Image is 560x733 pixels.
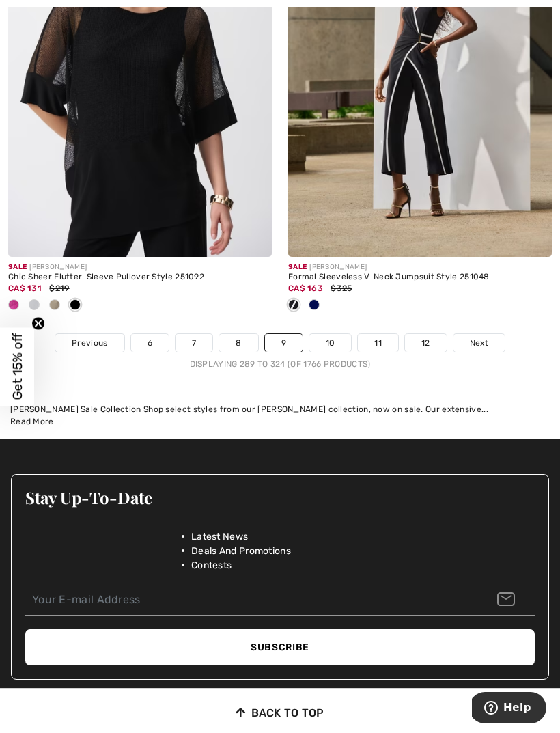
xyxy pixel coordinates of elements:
[265,334,303,352] a: 9
[288,283,323,293] span: CA$ 163
[288,273,552,282] div: Formal Sleeveless V-Neck Jumpsuit Style 251048
[283,294,304,317] div: Black/Vanilla
[288,263,307,271] span: Sale
[55,334,124,352] a: Previous
[72,337,107,349] span: Previous
[10,403,550,415] div: [PERSON_NAME] Sale Collection Shop select styles from our [PERSON_NAME] collection, now on sale. ...
[191,558,232,572] span: Contests
[358,334,398,352] a: 11
[10,417,54,426] span: Read More
[31,316,45,330] button: Close teaser
[453,334,505,352] a: Next
[304,294,324,317] div: Midnight Blue/Vanilla
[8,262,272,273] div: [PERSON_NAME]
[191,529,248,544] span: Latest News
[3,294,24,317] div: Purple orchid
[331,283,352,293] span: $325
[49,283,69,293] span: $219
[25,488,535,506] h3: Stay Up-To-Date
[10,333,25,400] span: Get 15% off
[65,294,85,317] div: Black
[288,262,552,273] div: [PERSON_NAME]
[176,334,212,352] a: 7
[25,629,535,665] button: Subscribe
[470,337,488,349] span: Next
[24,294,44,317] div: Vanilla 30
[219,334,257,352] a: 8
[472,692,546,726] iframe: Opens a widget where you can find more information
[8,263,27,271] span: Sale
[25,585,535,616] input: Your E-mail Address
[8,283,42,293] span: CA$ 131
[131,334,169,352] a: 6
[44,294,65,317] div: Dune
[309,334,352,352] a: 10
[405,334,447,352] a: 12
[191,544,291,558] span: Deals And Promotions
[8,273,272,282] div: Chic Sheer Flutter-Sleeve Pullover Style 251092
